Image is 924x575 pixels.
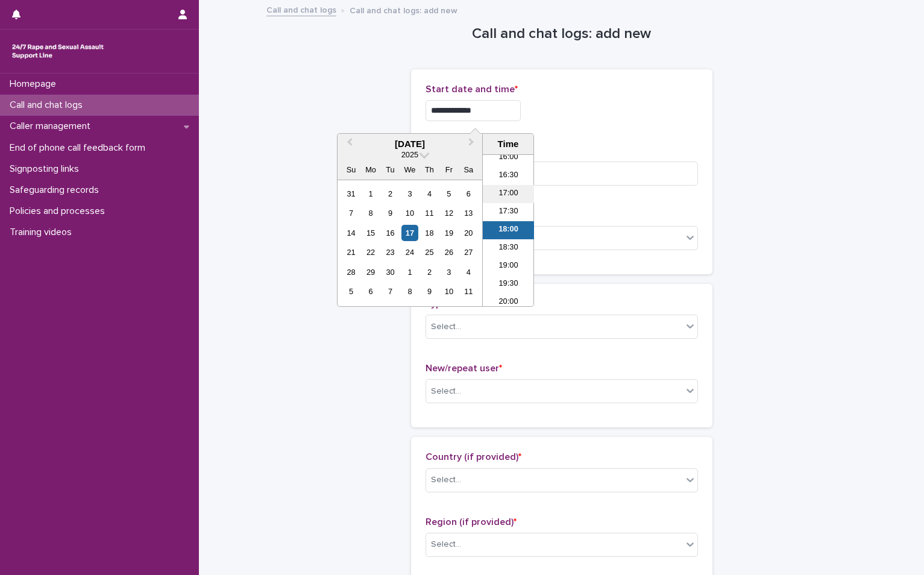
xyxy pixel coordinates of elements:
[460,244,477,260] div: Choose Saturday, September 27th, 2025
[460,162,477,178] div: Sa
[382,186,398,202] div: Choose Tuesday, September 2nd, 2025
[362,244,379,260] div: Choose Monday, September 22nd, 2025
[421,162,438,178] div: Th
[460,205,477,221] div: Choose Saturday, September 13th, 2025
[483,203,534,221] li: 17:30
[421,264,438,280] div: Choose Thursday, October 2nd, 2025
[441,264,457,280] div: Choose Friday, October 3rd, 2025
[343,162,359,178] div: Su
[5,184,108,196] p: Safeguarding records
[401,205,418,221] div: Choose Wednesday, September 10th, 2025
[339,135,358,154] button: Previous Month
[10,39,106,63] img: rhQMoQhaT3yELyF149Cw
[431,538,461,551] div: Select...
[441,205,457,221] div: Choose Friday, September 12th, 2025
[426,84,518,94] span: Start date and time
[382,162,398,178] div: Tu
[5,163,89,175] p: Signposting links
[343,186,359,202] div: Choose Sunday, August 31st, 2025
[483,185,534,203] li: 17:00
[343,225,359,241] div: Choose Sunday, September 14th, 2025
[350,3,457,16] p: Call and chat logs: add new
[362,283,379,300] div: Choose Monday, October 6th, 2025
[421,225,438,241] div: Choose Thursday, September 18th, 2025
[5,99,92,111] p: Call and chat logs
[421,205,438,221] div: Choose Thursday, September 11th, 2025
[483,239,534,257] li: 18:30
[5,78,66,90] p: Homepage
[441,244,457,260] div: Choose Friday, September 26th, 2025
[483,221,534,239] li: 18:00
[401,225,418,241] div: Choose Wednesday, September 17th, 2025
[460,186,477,202] div: Choose Saturday, September 6th, 2025
[343,244,359,260] div: Choose Sunday, September 21st, 2025
[411,25,712,43] h1: Call and chat logs: add new
[362,205,379,221] div: Choose Monday, September 8th, 2025
[460,264,477,280] div: Choose Saturday, October 4th, 2025
[401,186,418,202] div: Choose Wednesday, September 3rd, 2025
[343,283,359,300] div: Choose Sunday, October 5th, 2025
[441,186,457,202] div: Choose Friday, September 5th, 2025
[426,517,517,527] span: Region (if provided)
[338,139,482,149] div: [DATE]
[460,225,477,241] div: Choose Saturday, September 20th, 2025
[431,474,461,486] div: Select...
[401,283,418,300] div: Choose Wednesday, October 8th, 2025
[382,205,398,221] div: Choose Tuesday, September 9th, 2025
[401,150,418,159] span: 2025
[441,162,457,178] div: Fr
[5,142,155,154] p: End of phone call feedback form
[483,275,534,294] li: 19:30
[426,452,521,462] span: Country (if provided)
[382,283,398,300] div: Choose Tuesday, October 7th, 2025
[343,264,359,280] div: Choose Sunday, September 28th, 2025
[421,186,438,202] div: Choose Thursday, September 4th, 2025
[266,2,336,16] a: Call and chat logs
[382,225,398,241] div: Choose Tuesday, September 16th, 2025
[426,363,502,373] span: New/repeat user
[343,205,359,221] div: Choose Sunday, September 7th, 2025
[441,283,457,300] div: Choose Friday, October 10th, 2025
[401,264,418,280] div: Choose Wednesday, October 1st, 2025
[483,167,534,185] li: 16:30
[382,244,398,260] div: Choose Tuesday, September 23rd, 2025
[362,186,379,202] div: Choose Monday, September 1st, 2025
[441,225,457,241] div: Choose Friday, September 19th, 2025
[401,162,418,178] div: We
[431,385,461,398] div: Select...
[421,244,438,260] div: Choose Thursday, September 25th, 2025
[341,184,478,301] div: month 2025-09
[463,135,482,154] button: Next Month
[362,264,379,280] div: Choose Monday, September 29th, 2025
[483,294,534,312] li: 20:00
[486,139,530,149] div: Time
[483,149,534,167] li: 16:00
[401,244,418,260] div: Choose Wednesday, September 24th, 2025
[382,264,398,280] div: Choose Tuesday, September 30th, 2025
[5,121,100,132] p: Caller management
[421,283,438,300] div: Choose Thursday, October 9th, 2025
[431,321,461,333] div: Select...
[362,225,379,241] div: Choose Monday, September 15th, 2025
[460,283,477,300] div: Choose Saturday, October 11th, 2025
[5,227,81,238] p: Training videos
[483,257,534,275] li: 19:00
[362,162,379,178] div: Mo
[5,206,115,217] p: Policies and processes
